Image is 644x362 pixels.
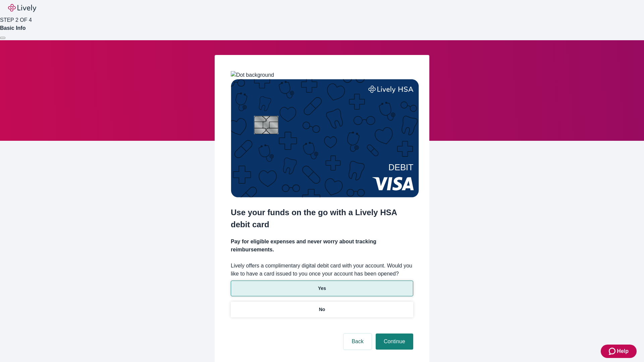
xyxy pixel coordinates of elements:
[319,306,325,313] p: No
[617,347,629,355] span: Help
[231,302,413,317] button: No
[8,4,36,12] img: Lively
[601,345,637,358] button: Zendesk support iconHelp
[343,334,372,350] button: Back
[231,281,413,296] button: Yes
[231,262,413,278] label: Lively offers a complimentary digital debit card with your account. Would you like to have a card...
[231,79,419,197] img: Debit card
[231,206,413,231] h2: Use your funds on the go with a Lively HSA debit card
[231,238,413,254] h4: Pay for eligible expenses and never worry about tracking reimbursements.
[376,334,413,350] button: Continue
[318,285,326,292] p: Yes
[609,347,617,355] svg: Zendesk support icon
[231,71,274,79] img: Dot background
